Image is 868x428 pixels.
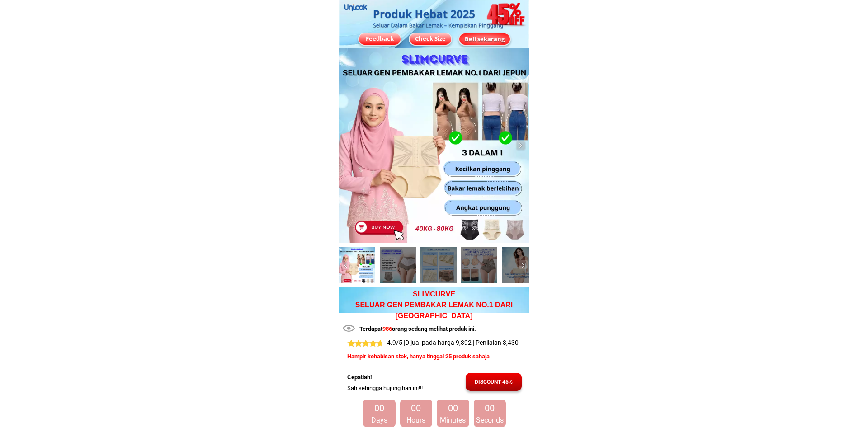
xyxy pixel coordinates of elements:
[519,261,528,270] img: navigation
[347,373,481,382] h6: Cepatlah!
[457,34,512,43] div: Beli sekarang
[359,34,401,43] div: Feedback
[466,378,522,386] div: DISCOUNT 45%
[516,141,525,150] img: navigation
[387,338,522,348] p: 4.9/5 |Dijual pada harga 9,392 | Penilaian 3,430
[347,352,498,361] h6: Hampir kehabisan stok, hanya tinggal 25 produk sahaja
[382,325,392,332] span: 986
[341,261,350,270] img: navigation
[359,325,484,334] h6: Terdapat orang sedang melihat produk ini.
[339,289,529,321] p: SLIMCURVE SELUAR GEN PEMBAKAR LEMAK NO.1 DARI [GEOGRAPHIC_DATA]
[347,384,481,393] h6: Sah sehingga hujung hari ini!!!
[410,34,451,43] div: Check Size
